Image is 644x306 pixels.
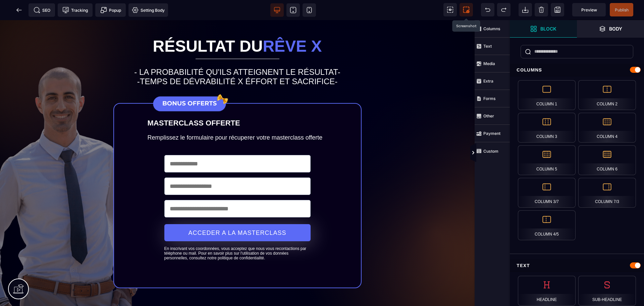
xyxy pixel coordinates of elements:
span: rêve X [263,17,322,35]
span: Save [610,3,633,16]
strong: Body [609,26,622,31]
span: Tracking [62,7,88,13]
h1: Résultat du [33,13,442,39]
span: Create Alert Modal [95,3,126,17]
strong: Other [483,113,494,118]
strong: Extra [483,79,493,84]
strong: Forms [483,96,496,101]
div: Column 4/5 [518,210,576,240]
span: View components [443,3,457,16]
span: Favicon [128,3,168,17]
span: Forms [475,90,510,107]
span: Preview [572,3,606,16]
span: Toggle Views [510,143,517,163]
div: Text [510,259,644,272]
strong: Text [483,44,492,49]
strong: Block [540,26,556,31]
span: Other [475,107,510,125]
span: Publish [615,7,629,12]
div: Column 3 [518,113,576,143]
span: Open Import Webpage [519,3,532,16]
button: ACCEDER A LA MASTERCLASS [164,204,311,221]
span: Undo [481,3,494,16]
span: Columns [475,20,510,38]
div: Column 4 [578,113,636,143]
span: Open Blocks [510,20,577,38]
span: View mobile [303,3,316,17]
span: Custom Block [475,142,510,160]
div: Column 5 [518,145,576,175]
span: Clear [535,3,548,16]
div: Column 6 [578,145,636,175]
h2: - LA PROBABILITÉ QU'ILS ATTEIGNENT LE RÉSULTAT- -TEMPS DE DÉVRABILITÉ X ÉFFORT ET SACRIFICE- [33,44,442,69]
span: Save [551,3,564,16]
span: Extra [475,72,510,90]
div: Sub-headline [578,276,636,306]
div: Column 3/7 [518,178,576,208]
span: Setting Body [132,7,165,13]
strong: Payment [483,131,500,136]
div: Column 1 [518,80,576,110]
img: 63b5f0a7b40b8c575713f71412baadad_BONUS_OFFERTS.png [148,72,231,96]
span: Open Layers [577,20,644,38]
div: Columns [510,64,644,76]
span: Payment [475,125,510,142]
strong: Media [483,61,495,66]
text: En inscrivant vos coordonnées, vous acceptez que nous vous recontactions par téléphone ou mail. P... [164,224,311,241]
span: View tablet [286,3,300,17]
div: Column 7/3 [578,178,636,208]
text: Remplissez le formulaire pour récuperer votre masterclass offerte [148,112,327,123]
span: SEO [34,7,50,13]
strong: Columns [483,26,500,31]
div: Column 2 [578,80,636,110]
div: Headline [518,276,576,306]
span: Seo meta data [29,3,55,17]
span: Media [475,55,510,72]
span: Tracking code [58,3,93,17]
span: Screenshot [460,3,473,16]
span: Back [12,3,26,17]
span: Text [475,38,510,55]
strong: Custom [483,149,498,154]
span: Popup [100,7,121,13]
text: MASTERCLASS OFFERTE [148,97,327,109]
span: Redo [497,3,511,16]
span: View desktop [270,3,284,17]
span: Preview [581,7,597,12]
